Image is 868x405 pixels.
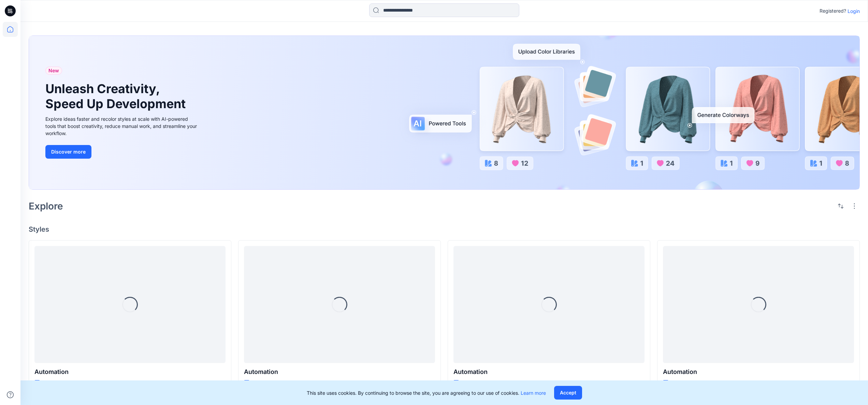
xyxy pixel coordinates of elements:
p: Updated a day ago [43,379,79,387]
h2: Explore [29,201,63,212]
p: Automation [453,367,645,377]
p: This site uses cookies. By continuing to browse the site, you are agreeing to our use of cookies. [307,389,546,396]
div: Explore ideas faster and recolor styles at scale with AI-powered tools that boost creativity, red... [45,115,199,137]
p: Updated [DATE] [462,379,493,387]
a: Learn more [521,390,546,396]
p: Automation [663,367,854,377]
h4: Styles [29,225,860,233]
p: Registered? [820,7,846,15]
a: Discover more [45,145,199,159]
span: New [48,67,59,75]
button: Accept [554,386,582,400]
p: Automation [34,367,226,377]
button: Discover more [45,145,91,159]
p: Automation [244,367,435,377]
p: Updated [DATE] [252,379,283,387]
p: Login [848,8,860,15]
p: Updated [DATE] [671,379,702,387]
h1: Unleash Creativity, Speed Up Development [45,82,189,111]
